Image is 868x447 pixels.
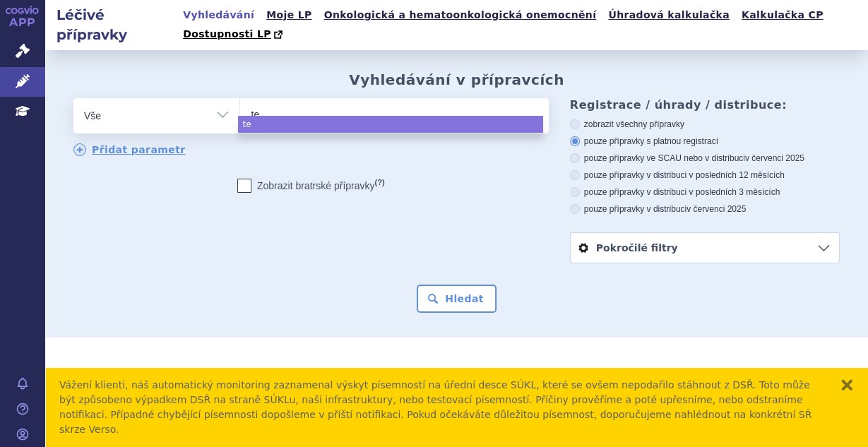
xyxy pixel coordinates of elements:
[183,28,271,40] span: Dostupnosti LP
[570,136,840,147] label: pouze přípravky s platnou registrací
[374,178,384,187] abbr: (?)
[262,6,316,25] a: Moje LP
[179,6,258,25] a: Vyhledávání
[73,143,186,156] a: Přidat parametr
[604,6,734,25] a: Úhradová kalkulačka
[417,285,497,313] button: Hledat
[59,378,826,437] div: Vážení klienti, náš automatický monitoring zaznamenal výskyt písemností na úřední desce SÚKL, kte...
[349,71,564,88] h2: Vyhledávání v přípravcích
[686,204,746,214] span: v červenci 2025
[45,5,179,44] h2: Léčivé přípravky
[570,98,840,112] h3: Registrace / úhrady / distribuce:
[745,153,804,163] span: v červenci 2025
[840,378,854,392] button: zavřít
[737,6,828,25] a: Kalkulačka CP
[570,203,840,215] label: pouze přípravky v distribuci
[238,116,543,133] li: te
[237,179,385,193] label: Zobrazit bratrské přípravky
[571,233,839,263] a: Pokročilé filtry
[570,119,840,130] label: zobrazit všechny přípravky
[179,25,290,44] a: Dostupnosti LP
[320,6,601,25] a: Onkologická a hematoonkologická onemocnění
[570,153,840,164] label: pouze přípravky ve SCAU nebo v distribuci
[570,169,840,181] label: pouze přípravky v distribuci v posledních 12 měsících
[570,186,840,198] label: pouze přípravky v distribuci v posledních 3 měsících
